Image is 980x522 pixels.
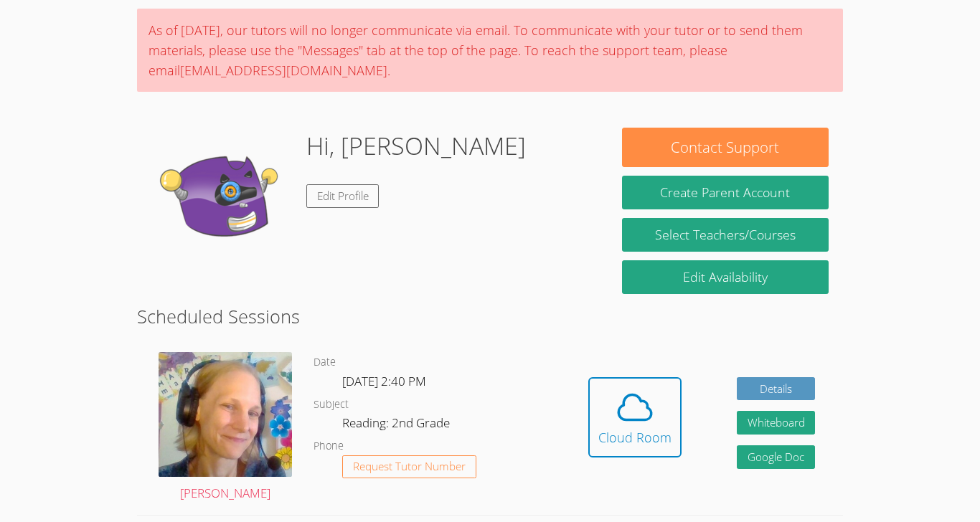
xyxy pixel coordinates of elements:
a: Select Teachers/Courses [622,218,829,252]
img: avatar.png [159,352,292,477]
button: Whiteboard [737,411,816,435]
h1: Hi, [PERSON_NAME] [306,128,526,164]
img: default.png [151,128,295,271]
div: Cloud Room [598,427,672,447]
a: Edit Profile [306,184,380,208]
div: As of [DATE], our tutors will no longer communicate via email. To communicate with your tutor or ... [137,9,843,92]
a: Edit Availability [622,260,829,294]
button: Contact Support [622,128,829,167]
button: Create Parent Account [622,176,829,209]
h2: Scheduled Sessions [137,303,843,330]
span: Request Tutor Number [353,461,466,472]
a: Google Doc [737,445,816,469]
dt: Phone [314,437,344,455]
button: Cloud Room [588,377,682,457]
dd: Reading: 2nd Grade [342,413,453,437]
button: Request Tutor Number [342,455,476,479]
a: Details [737,377,816,401]
a: [PERSON_NAME] [159,352,292,504]
dt: Date [314,353,336,371]
span: [DATE] 2:40 PM [342,373,426,389]
dt: Subject [314,396,349,414]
